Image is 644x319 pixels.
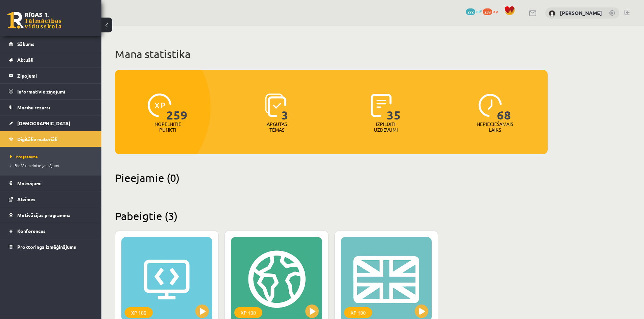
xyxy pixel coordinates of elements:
[9,52,93,68] a: Aktuāli
[10,162,95,168] a: Biežāk uzdotie jautājumi
[17,244,76,250] span: Proktoringa izmēģinājums
[9,115,93,131] a: [DEMOGRAPHIC_DATA]
[9,239,93,255] a: Proktoringa izmēģinājums
[9,36,93,52] a: Sākums
[10,163,59,168] span: Biežāk uzdotie jautājumi
[17,228,46,234] span: Konferences
[115,47,548,61] h1: Mana statistika
[234,307,262,318] div: XP 100
[17,136,57,142] span: Digitālie materiāli
[265,94,286,117] img: icon-learned-topics-4a711ccc23c960034f471b6e78daf4a3bad4a20eaf4de84257b87e66633f6470.svg
[154,121,181,133] p: Nopelnītie punkti
[483,8,501,14] a: 259 xp
[17,176,93,191] legend: Maksājumi
[9,68,93,83] a: Ziņojumi
[387,94,401,121] span: 35
[115,171,548,184] h2: Pieejamie (0)
[549,10,555,17] img: Sandijs Lakstīgala
[281,94,288,121] span: 3
[166,94,188,121] span: 259
[373,121,399,133] p: Izpildīti uzdevumi
[476,8,482,14] span: mP
[264,121,290,133] p: Apgūtās tēmas
[9,100,93,115] a: Mācību resursi
[9,176,93,191] a: Maksājumi
[7,12,62,29] a: Rīgas 1. Tālmācības vidusskola
[17,212,71,218] span: Motivācijas programma
[478,94,502,117] img: icon-clock-7be60019b62300814b6bd22b8e044499b485619524d84068768e800edab66f18.svg
[344,307,372,318] div: XP 100
[9,223,93,239] a: Konferences
[466,8,482,14] a: 272 mP
[17,41,34,47] span: Sākums
[17,84,93,99] legend: Informatīvie ziņojumi
[10,154,95,160] a: Programma
[17,196,35,202] span: Atzīmes
[493,8,498,14] span: xp
[9,84,93,99] a: Informatīvie ziņojumi
[560,9,602,16] a: [PERSON_NAME]
[477,121,513,133] p: Nepieciešamais laiks
[466,8,475,15] span: 272
[10,154,38,159] span: Programma
[17,68,93,83] legend: Ziņojumi
[17,120,70,126] span: [DEMOGRAPHIC_DATA]
[483,8,492,15] span: 259
[125,307,153,318] div: XP 100
[17,57,33,63] span: Aktuāli
[115,209,548,222] h2: Pabeigtie (3)
[17,104,50,110] span: Mācību resursi
[9,131,93,147] a: Digitālie materiāli
[148,94,171,117] img: icon-xp-0682a9bc20223a9ccc6f5883a126b849a74cddfe5390d2b41b4391c66f2066e7.svg
[9,191,93,207] a: Atzīmes
[497,94,511,121] span: 68
[9,207,93,223] a: Motivācijas programma
[371,94,392,117] img: icon-completed-tasks-ad58ae20a441b2904462921112bc710f1caf180af7a3daa7317a5a94f2d26646.svg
